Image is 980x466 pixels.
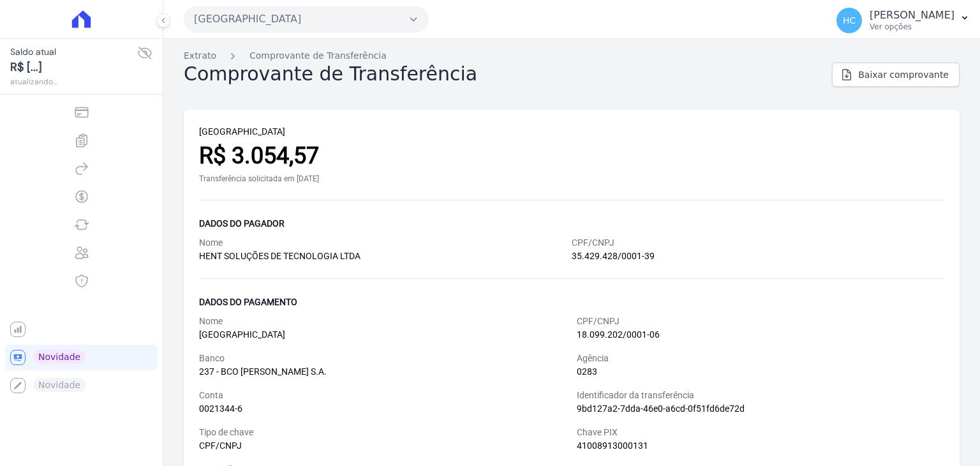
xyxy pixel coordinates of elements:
[199,250,572,263] div: HENT SOLUÇÕES DE TECNOLOGIA LTDA
[199,426,567,439] div: Tipo de chave
[577,389,944,402] div: Identificador da transferência
[870,9,954,22] p: [PERSON_NAME]
[577,402,944,416] div: 9bd127a2-7dda-46e0-a6cd-0f51fd6de72d
[572,250,944,263] div: 35.429.428/0001-39
[10,100,152,398] nav: Sidebar
[199,216,944,231] div: Dados do pagador
[577,439,944,453] div: 41008913000131
[826,3,980,38] button: HC [PERSON_NAME] Ver opções
[199,389,567,402] div: Conta
[10,59,137,76] span: R$ [...]
[577,426,944,439] div: Chave PIX
[184,49,216,63] a: Extrato
[184,49,960,63] nav: Breadcrumb
[199,402,567,416] div: 0021344-6
[577,365,944,379] div: 0283
[33,350,85,364] span: Novidade
[832,63,960,87] a: Baixar comprovante
[184,63,477,86] h2: Comprovante de Transferência
[199,139,944,173] div: R$ 3.054,57
[199,365,567,379] div: 237 - BCO [PERSON_NAME] S.A.
[577,315,944,328] div: CPF/CNPJ
[199,236,572,250] div: Nome
[199,439,567,453] div: CPF/CNPJ
[199,173,944,184] div: Transferência solicitada em [DATE]
[577,352,944,365] div: Agência
[199,352,567,365] div: Banco
[199,294,944,310] div: Dados do pagamento
[858,68,949,81] span: Baixar comprovante
[5,345,158,370] a: Novidade
[249,49,387,63] a: Comprovante de Transferência
[184,6,429,32] button: [GEOGRAPHIC_DATA]
[199,315,567,328] div: Nome
[10,45,137,59] span: Saldo atual
[843,16,856,25] span: HC
[870,22,954,32] p: Ver opções
[577,328,944,342] div: 18.099.202/0001-06
[572,236,944,250] div: CPF/CNPJ
[10,76,137,87] span: atualizando...
[199,328,567,342] div: [GEOGRAPHIC_DATA]
[199,125,944,139] div: [GEOGRAPHIC_DATA]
